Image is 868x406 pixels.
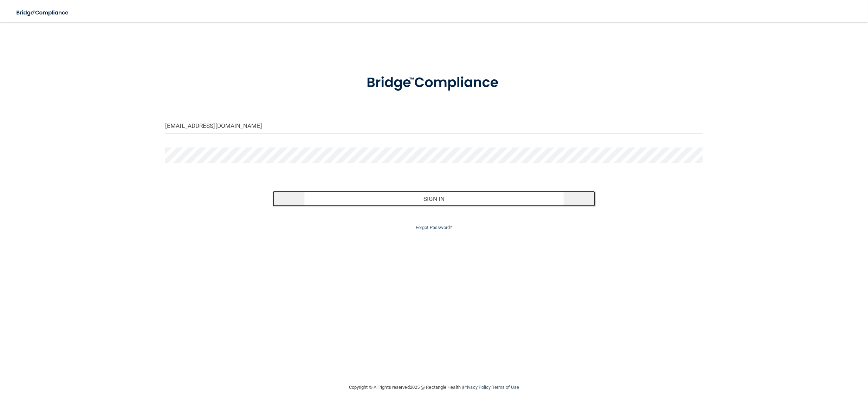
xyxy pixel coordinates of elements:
[165,118,703,134] input: Email
[693,122,702,130] keeper-lock: Open Keeper Popup
[306,376,562,399] div: Copyright © All rights reserved 2025 @ Rectangle Health | |
[273,191,595,207] button: Sign In
[11,6,75,20] img: bridge_compliance_login_screen.278c3ca4.svg
[463,385,491,390] a: Privacy Policy
[416,225,452,230] a: Forgot Password?
[492,385,519,390] a: Terms of Use
[352,65,516,101] img: bridge_compliance_login_screen.278c3ca4.svg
